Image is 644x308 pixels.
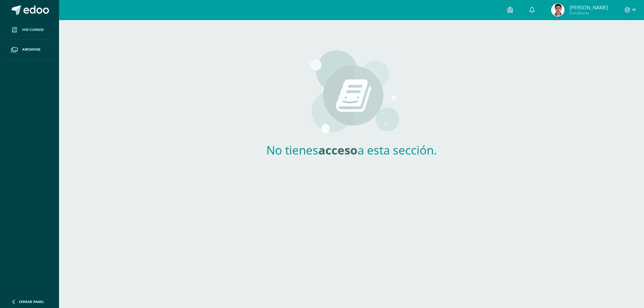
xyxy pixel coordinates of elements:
[318,142,358,158] strong: acceso
[22,27,44,33] span: Mis cursos
[304,50,399,137] img: courses_medium.png
[19,299,44,304] span: Cerrar panel
[5,20,54,40] a: Mis cursos
[551,3,565,17] img: ad77e3f9df94358eacc2c987ab8775bb.png
[22,47,40,52] span: Archivos
[253,142,450,158] h2: No tienes a esta sección.
[570,4,608,11] span: [PERSON_NAME]
[570,10,608,16] span: Estudiante
[5,40,54,60] a: Archivos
